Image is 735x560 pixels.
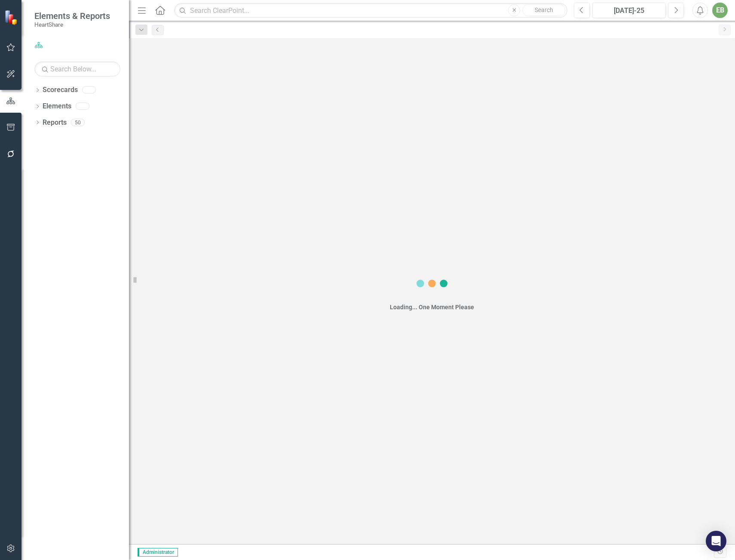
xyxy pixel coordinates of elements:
div: Open Intercom Messenger [706,531,726,551]
button: [DATE]-25 [592,3,666,18]
button: EB [712,3,728,18]
button: Search [522,4,565,16]
small: HeartShare [34,21,110,28]
span: Search [535,6,553,13]
input: Search ClearPoint... [174,3,567,18]
input: Search Below... [34,62,120,77]
div: Loading... One Moment Please [390,303,474,311]
span: Elements & Reports [34,11,110,21]
span: Administrator [138,548,178,557]
div: 50 [71,119,85,126]
a: Scorecards [43,85,78,95]
div: [DATE]-25 [595,6,663,16]
a: Elements [43,102,71,111]
a: Reports [43,118,67,128]
img: ClearPoint Strategy [4,10,19,25]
